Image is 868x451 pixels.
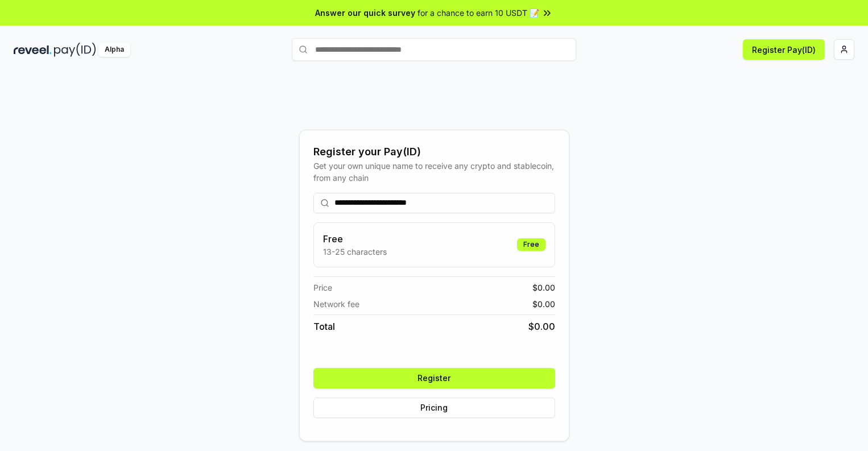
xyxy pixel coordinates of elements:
[418,7,539,19] span: for a chance to earn 10 USDT 📝
[313,144,555,160] div: Register your Pay(ID)
[14,43,52,57] img: reveel_dark
[323,246,387,258] p: 13-25 characters
[532,298,555,310] span: $ 0.00
[528,320,555,333] span: $ 0.00
[323,232,387,246] h3: Free
[743,39,825,60] button: Register Pay(ID)
[313,160,555,184] div: Get your own unique name to receive any crypto and stablecoin, from any chain
[98,43,130,57] div: Alpha
[532,282,555,293] span: $ 0.00
[313,320,335,333] span: Total
[313,298,359,310] span: Network fee
[313,398,555,418] button: Pricing
[315,7,415,19] span: Answer our quick survey
[517,238,545,251] div: Free
[313,282,332,293] span: Price
[54,43,96,57] img: pay_id
[313,368,555,388] button: Register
